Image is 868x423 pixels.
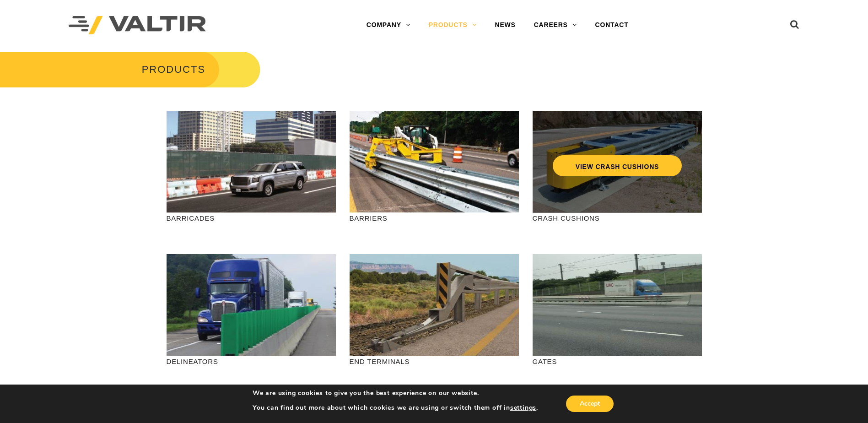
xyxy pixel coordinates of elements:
button: Accept [566,396,614,412]
p: BARRICADES [167,213,336,223]
a: NEWS [486,16,525,34]
a: PRODUCTS [420,16,486,34]
p: CRASH CUSHIONS [533,213,702,223]
a: COMPANY [357,16,420,34]
a: CONTACT [586,16,638,34]
p: END TERMINALS [350,356,519,367]
p: GATES [533,356,702,367]
p: BARRIERS [350,213,519,223]
p: You can find out more about which cookies we are using or switch them off in . [253,404,538,412]
p: We are using cookies to give you the best experience on our website. [253,389,538,397]
p: DELINEATORS [167,356,336,367]
a: VIEW CRASH CUSHIONS [552,155,681,176]
button: settings [510,404,536,412]
a: CAREERS [525,16,586,34]
img: Valtir [69,16,206,35]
